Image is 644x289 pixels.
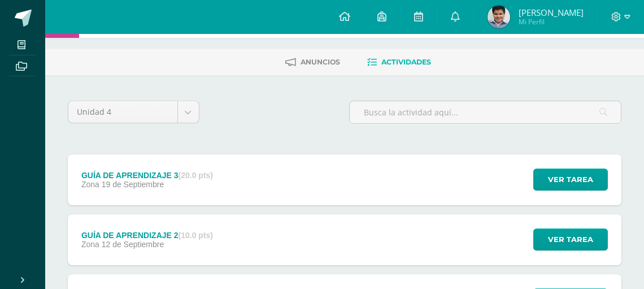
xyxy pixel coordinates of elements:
span: Zona [81,180,99,189]
span: [PERSON_NAME] [519,7,584,18]
button: Ver tarea [533,228,608,251]
button: Ver tarea [533,169,608,191]
img: 6fb64b74ec16dce890e35dc6775cabd8.png [488,6,510,28]
div: GUÍA DE APRENDIZAJE 3 [81,171,213,180]
strong: (10.0 pts) [179,231,213,240]
span: Actividades [381,58,431,66]
div: GUÍA DE APRENDIZAJE 2 [81,231,213,240]
a: Anuncios [285,53,340,71]
span: Ver tarea [548,229,593,250]
a: Actividades [367,53,431,71]
span: Ver tarea [548,169,593,190]
span: Unidad 4 [77,101,169,123]
span: Zona [81,240,99,249]
input: Busca la actividad aquí... [350,101,621,123]
span: Mi Perfil [519,17,584,27]
span: Anuncios [301,58,340,66]
span: 19 de Septiembre [102,180,164,189]
strong: (20.0 pts) [179,171,213,180]
a: Unidad 4 [68,101,199,123]
span: 12 de Septiembre [102,240,164,249]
